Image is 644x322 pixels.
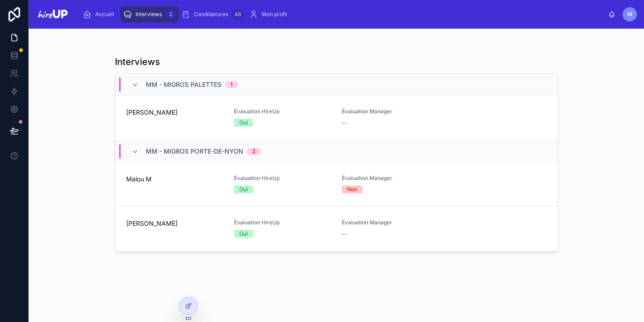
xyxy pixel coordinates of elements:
div: 2 [165,9,176,20]
a: Malou MÉvaluation HireUpOuiÉvaluation ManagerNon [115,162,558,206]
a: [PERSON_NAME]Évaluation HireUpOuiÉvaluation Manager-- [115,206,558,251]
div: Oui [239,119,248,127]
a: [PERSON_NAME]Évaluation HireUpOuiÉvaluation Manager-- [115,95,558,141]
span: Évaluation Manager [342,219,439,226]
a: Mon profil [246,6,293,22]
a: Accueil [80,6,120,22]
span: Malou M [126,175,223,184]
div: 48 [232,9,244,20]
span: -- [342,119,347,128]
span: Évaluation HireUp [234,219,331,226]
h1: Interviews [115,56,160,68]
span: [PERSON_NAME] [126,108,223,117]
span: Évaluation HireUp [234,108,331,115]
span: MM - Migros Palettes [146,80,221,89]
div: 2 [252,148,255,155]
span: [PERSON_NAME] [126,219,223,228]
div: Oui [239,230,248,238]
div: scrollable content [76,4,608,24]
span: Accueil [95,11,114,18]
span: MM - Migros Porte-de-Nyon [146,147,243,156]
div: Oui [239,185,248,193]
span: Candidatures [194,11,228,18]
span: Évaluation Manager [342,108,439,115]
div: 1 [230,81,233,88]
span: Interviews [136,11,162,18]
div: Non [347,185,357,193]
span: Évaluation Manager [342,175,439,182]
span: Évaluation HireUp [234,175,331,182]
span: M [627,11,632,18]
span: -- [342,230,347,239]
img: App logo [36,7,69,21]
a: Interviews2 [120,6,179,22]
span: Mon profil [262,11,287,18]
a: Candidatures48 [179,6,246,22]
